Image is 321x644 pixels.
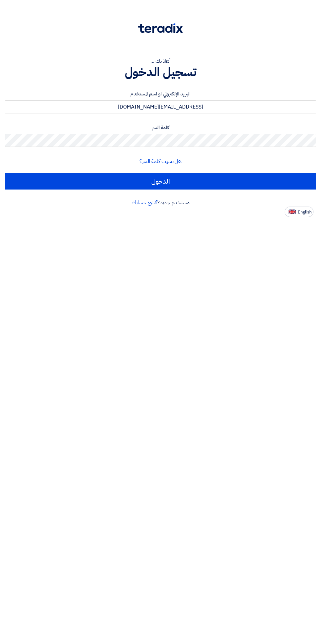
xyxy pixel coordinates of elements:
[5,173,316,190] input: الدخول
[5,90,316,98] label: البريد الإلكتروني او اسم المستخدم
[140,157,181,165] a: هل نسيت كلمة السر؟
[5,100,316,113] input: أدخل بريد العمل الإلكتروني او اسم المستخدم الخاص بك ...
[138,23,183,33] img: Teradix logo
[5,124,316,131] label: كلمة السر
[289,210,296,214] img: en-US.png
[5,65,316,79] h1: تسجيل الدخول
[5,57,316,65] div: أهلا بك ...
[132,199,158,207] a: أنشئ حسابك
[5,199,316,207] div: مستخدم جديد؟
[298,210,312,214] span: English
[285,207,313,217] button: English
